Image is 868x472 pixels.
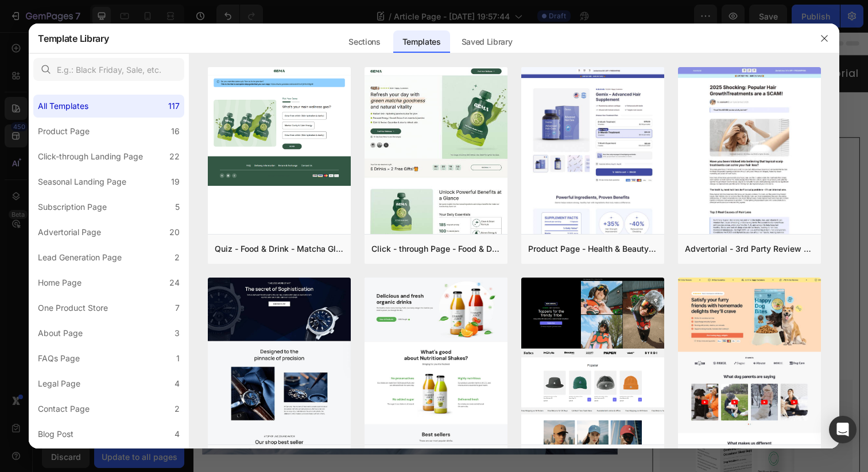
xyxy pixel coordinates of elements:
div: 1 [176,352,180,365]
div: Subscription Page [38,200,107,214]
div: 5 [175,200,180,214]
div: Click-through Landing Page [38,150,143,163]
div: Home Page [38,276,82,290]
div: Templates [393,30,450,53]
input: E.g.: Black Friday, Sale, etc. [33,58,184,81]
span: [DATE] [237,158,274,172]
div: Contact Page [38,402,90,416]
img: Alt Image [9,193,433,431]
div: 19 [171,175,180,189]
div: 117 [168,99,180,113]
p: Product benefit 2 [541,228,623,261]
div: Advertorial Page [38,225,101,239]
div: 16 [171,124,180,138]
div: 4 [175,427,180,441]
p: Published on [165,157,273,174]
div: About Page [38,326,83,340]
p: Product benefit 4 [541,307,623,341]
p: Product benefit 1 [541,188,623,221]
div: 7 [175,301,180,315]
div: Quiz - Food & Drink - Matcha Glow Shot [215,242,344,256]
div: 20 [169,225,180,239]
div: Advertorial - 3rd Party Review - The Before Image - Hair Supplement [685,242,814,256]
div: Sections [339,30,389,53]
p: Unique Value Proposition [525,136,623,176]
div: 3 [175,326,180,340]
div: 2 [175,402,180,416]
div: Seasonal Landing Page [38,175,126,189]
div: FAQs Page [38,352,80,365]
div: Product Page - Health & Beauty - Hair Supplement [528,242,657,256]
div: 22 [169,150,180,163]
p: [Heading 1] Describe the needs of users who are interested in the product. [10,108,432,150]
p: Product benefit 3 [541,267,623,301]
div: Click - through Page - Food & Drink - Matcha Glow Shot [371,242,501,256]
span: [PERSON_NAME] [68,158,158,172]
h2: Template Library [38,24,108,53]
p: Advertorial [346,34,679,51]
p: Gemadvertorial [10,34,343,51]
div: All Templates [38,99,88,113]
div: Blog Post [38,427,73,441]
div: Open Intercom Messenger [829,416,857,443]
div: 2 [175,251,180,264]
div: One Product Store [38,301,108,315]
div: 4 [175,377,180,391]
div: Lead Generation Page [38,251,122,264]
div: Product Page [38,124,90,138]
div: Legal Page [38,377,80,391]
div: Saved Library [452,30,522,53]
p: Written by [10,157,161,174]
img: quiz-1.png [208,67,351,186]
div: 24 [169,276,180,290]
